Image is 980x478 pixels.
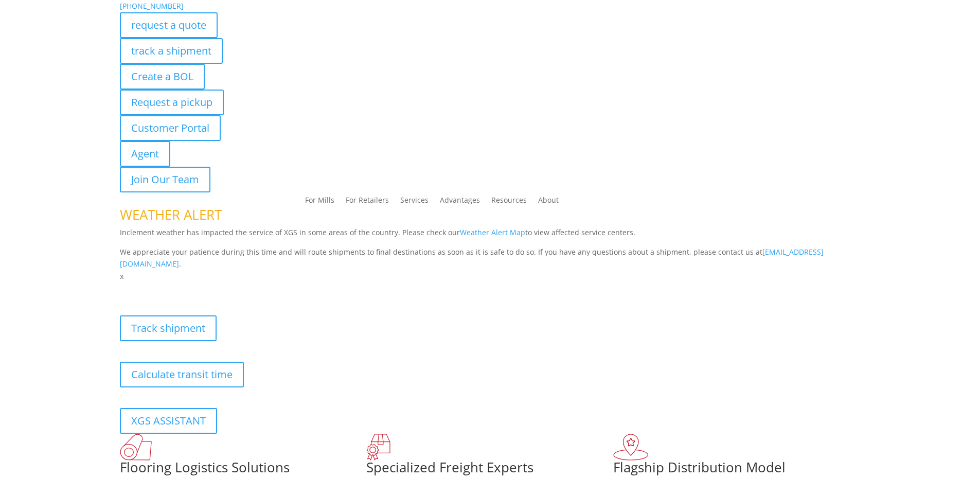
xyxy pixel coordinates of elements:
a: Customer Portal [120,115,221,141]
a: Calculate transit time [120,362,244,387]
a: Track shipment [120,315,217,341]
span: WEATHER ALERT [120,205,222,224]
a: Join Our Team [120,167,210,192]
img: xgs-icon-total-supply-chain-intelligence-red [120,434,152,461]
a: Request a pickup [120,90,224,115]
a: track a shipment [120,38,223,64]
p: x [120,270,861,282]
a: Services [400,197,429,208]
a: Create a BOL [120,64,205,90]
a: request a quote [120,12,218,38]
a: Weather Alert Map [460,227,525,237]
a: For Retailers [346,197,389,208]
a: [PHONE_NUMBER] [120,1,184,11]
a: Resources [491,197,527,208]
a: Advantages [440,197,480,208]
p: Inclement weather has impacted the service of XGS in some areas of the country. Please check our ... [120,226,861,246]
a: Agent [120,141,170,167]
p: We appreciate your patience during this time and will route shipments to final destinations as so... [120,246,861,271]
img: xgs-icon-flagship-distribution-model-red [613,434,649,461]
img: xgs-icon-focused-on-flooring-red [366,434,390,461]
a: About [538,197,559,208]
a: XGS ASSISTANT [120,408,217,434]
a: For Mills [305,197,334,208]
b: Visibility, transparency, and control for your entire supply chain. [120,284,349,294]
